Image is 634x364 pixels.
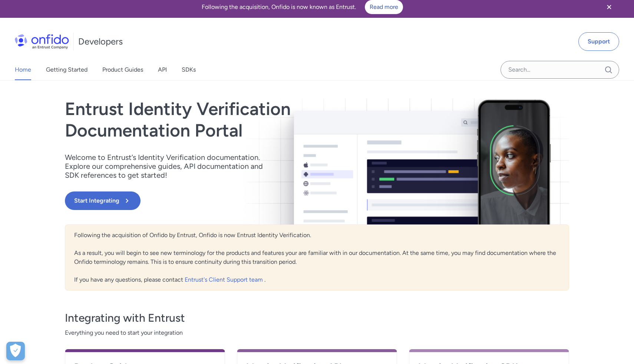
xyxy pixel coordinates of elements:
[46,59,87,80] a: Getting Started
[102,59,143,80] a: Product Guides
[158,59,167,80] a: API
[15,59,31,80] a: Home
[6,342,25,360] button: Open Preferences
[65,98,418,141] h1: Entrust Identity Verification Documentation Portal
[185,276,264,283] a: Entrust's Client Support team
[65,191,418,210] a: Start Integrating
[6,342,25,360] div: Cookie Preferences
[65,328,569,337] span: Everything you need to start your integration
[182,59,196,80] a: SDKs
[78,36,123,47] h1: Developers
[65,153,273,180] p: Welcome to Entrust’s Identity Verification documentation. Explore our comprehensive guides, API d...
[65,224,569,291] div: Following the acquisition of Onfido by Entrust, Onfido is now Entrust Identity Verification. As a...
[501,61,619,79] input: Onfido search input field
[65,191,141,210] button: Start Integrating
[15,34,69,49] img: Onfido Logo
[605,3,614,12] svg: Close banner
[65,311,569,325] h3: Integrating with Entrust
[578,32,619,51] a: Support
